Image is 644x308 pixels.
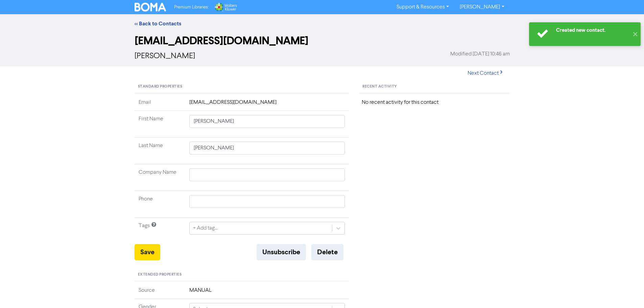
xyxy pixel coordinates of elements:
td: Last Name [135,138,185,164]
div: No recent activity for this contact [362,98,507,106]
td: Email [135,98,185,111]
a: << Back to Contacts [135,20,181,27]
td: MANUAL [185,286,349,299]
img: Wolters Kluwer [214,3,237,11]
img: BOMA Logo [135,3,166,11]
div: Standard Properties [135,80,349,93]
button: Delete [311,244,343,260]
div: Extended Properties [135,268,349,281]
div: Recent Activity [359,80,509,93]
button: Save [135,244,160,260]
iframe: Chat Widget [610,276,644,308]
div: + Add tag... [193,224,218,232]
div: Created new contact. [556,27,629,34]
span: [PERSON_NAME] [135,52,195,60]
td: Tags [135,218,185,244]
a: [PERSON_NAME] [454,2,509,13]
button: Unsubscribe [257,244,306,260]
td: Company Name [135,164,185,191]
td: Phone [135,191,185,218]
span: Modified [DATE] 10:46 am [450,50,510,58]
td: [EMAIL_ADDRESS][DOMAIN_NAME] [185,98,349,111]
a: Support & Resources [391,2,454,13]
td: First Name [135,111,185,138]
h2: [EMAIL_ADDRESS][DOMAIN_NAME] [135,34,510,47]
button: Next Contact [462,66,510,80]
span: Premium Libraries: [174,5,209,9]
td: Source [135,286,185,299]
